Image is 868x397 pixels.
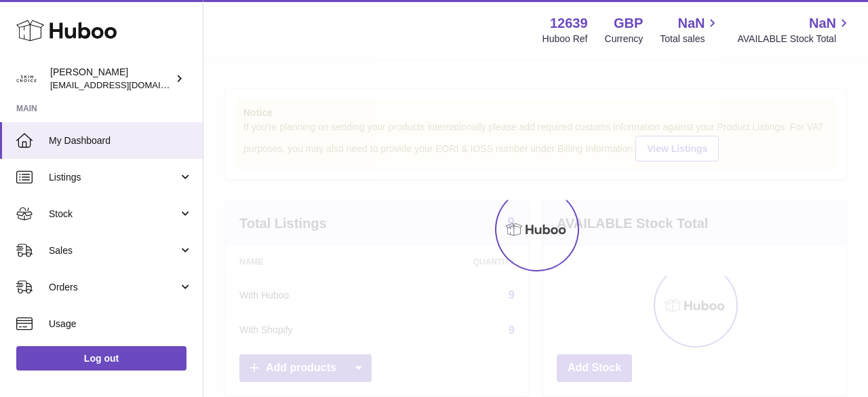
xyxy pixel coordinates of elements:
span: Listings [49,171,178,184]
span: AVAILABLE Stock Total [737,33,852,45]
span: Sales [49,244,178,257]
span: Usage [49,318,193,330]
span: My Dashboard [49,134,193,147]
a: NaN AVAILABLE Stock Total [737,14,852,45]
span: Orders [49,281,178,294]
strong: 12639 [550,14,588,33]
span: Stock [49,208,178,221]
div: Huboo Ref [542,33,588,45]
span: [EMAIL_ADDRESS][DOMAIN_NAME] [50,79,199,90]
span: NaN [677,14,705,33]
span: NaN [809,14,836,33]
a: Log out [16,346,186,371]
img: internalAdmin-12639@internal.huboo.com [16,69,37,89]
div: Currency [605,33,644,45]
a: NaN Total sales [660,14,720,45]
span: Total sales [660,33,720,45]
strong: GBP [614,14,643,33]
div: [PERSON_NAME] [50,66,172,92]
